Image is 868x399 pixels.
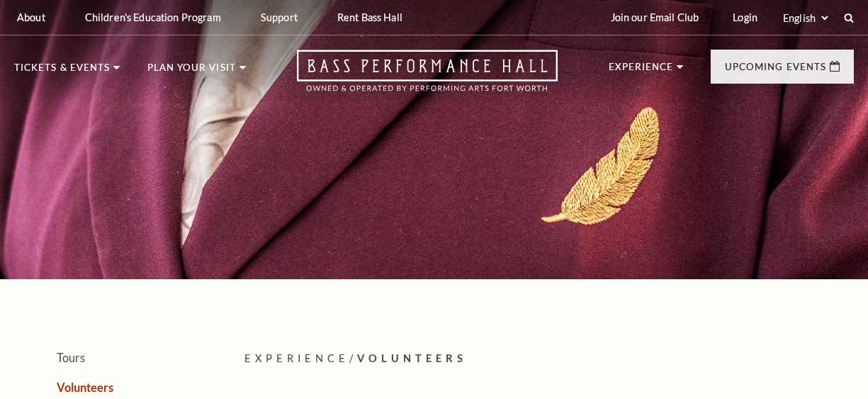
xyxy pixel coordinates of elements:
[357,352,467,364] span: Volunteers
[244,350,854,368] p: /
[609,62,674,79] p: Experience
[17,11,45,23] p: About
[780,11,830,25] select: Select:
[244,352,349,364] span: Experience
[85,11,221,23] p: Children's Education Program
[14,63,110,80] p: Tickets & Events
[147,63,236,80] p: Plan Your Visit
[57,351,85,364] a: Tours
[261,11,298,23] p: Support
[57,381,113,394] a: Volunteers
[725,62,826,79] p: Upcoming Events
[337,11,402,23] p: Rent Bass Hall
